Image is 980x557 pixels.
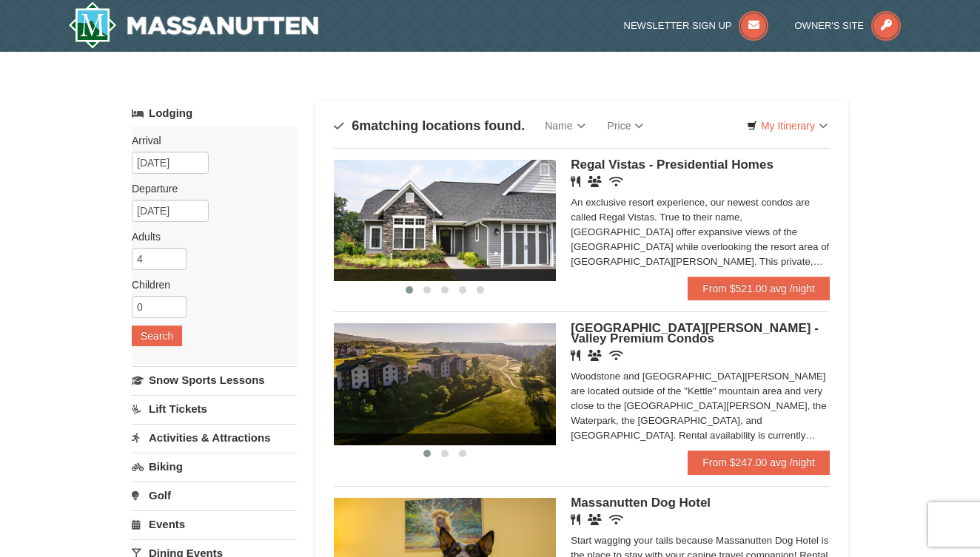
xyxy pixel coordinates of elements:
a: Owner's Site [795,20,902,31]
label: Children [132,277,286,292]
a: Events [132,510,297,538]
i: Wireless Internet (free) [609,176,623,187]
a: Activities & Attractions [132,424,297,451]
span: Newsletter Sign Up [624,20,732,31]
label: Arrival [132,133,286,148]
i: Restaurant [571,514,580,525]
img: Massanutten Resort Logo [68,1,318,49]
i: Wireless Internet (free) [609,514,623,525]
a: From $521.00 avg /night [688,277,830,300]
span: Massanutten Dog Hotel [571,496,711,510]
i: Banquet Facilities [588,350,602,361]
label: Departure [132,181,286,196]
a: My Itinerary [737,115,837,137]
button: Search [132,325,182,346]
i: Restaurant [571,350,580,361]
a: Lodging [132,100,297,126]
i: Banquet Facilities [588,514,602,525]
i: Wireless Internet (free) [609,350,623,361]
a: Snow Sports Lessons [132,366,297,394]
label: Adults [132,229,286,244]
div: An exclusive resort experience, our newest condos are called Regal Vistas. True to their name, [G... [571,195,830,269]
a: Name [534,111,596,141]
span: [GEOGRAPHIC_DATA][PERSON_NAME] - Valley Premium Condos [571,321,819,345]
i: Banquet Facilities [588,176,602,187]
a: Price [597,111,655,141]
h4: matching locations found. [334,118,525,133]
span: Owner's Site [795,20,865,31]
i: Restaurant [571,176,580,187]
span: 6 [352,118,359,133]
div: Woodstone and [GEOGRAPHIC_DATA][PERSON_NAME] are located outside of the "Kettle" mountain area an... [571,369,830,443]
a: Biking [132,453,297,480]
span: Regal Vistas - Presidential Homes [571,158,773,172]
a: Massanutten Resort [68,1,318,49]
a: Lift Tickets [132,395,297,422]
a: Golf [132,482,297,509]
a: From $247.00 avg /night [688,450,830,474]
a: Newsletter Sign Up [624,20,769,31]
